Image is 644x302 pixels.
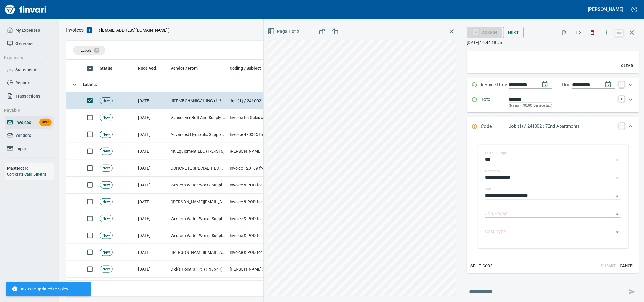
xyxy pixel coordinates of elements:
[5,24,54,37] a: My Expenses
[4,54,49,61] span: Expenses
[100,132,112,137] span: New
[227,261,345,278] td: [PERSON_NAME]'s Point S Invoice 5537
[15,79,30,87] span: Reports
[562,81,590,88] p: Due
[168,194,227,210] td: "[PERSON_NAME][EMAIL_ADDRESS][PERSON_NAME][DOMAIN_NAME]" <[PERSON_NAME][DOMAIN_NAME][EMAIL_ADDRES...
[467,92,639,112] div: Expand
[15,119,31,126] span: Invoices
[618,61,637,71] button: Clear
[509,103,615,109] p: (basis + $0.00 Service tax)
[227,210,345,227] td: Invoice & POD for Order #:3203907-00
[467,40,639,46] p: [DATE] 10:44:18 am.
[485,170,501,173] label: Company
[15,145,28,152] span: Import
[4,107,49,114] span: Payable
[100,65,112,72] span: Status
[15,40,33,47] span: Overview
[136,261,168,278] td: [DATE]
[136,160,168,177] td: [DATE]
[538,77,552,92] button: change date
[2,52,51,63] button: Expenses
[267,26,302,37] button: Page 1 of 2
[15,66,37,74] span: Statements
[227,160,345,177] td: Invoice 120189 from Concrete Special Ties, Inc
[586,26,599,39] button: Discard
[66,27,84,34] nav: breadcrumb
[100,199,112,205] span: New
[100,233,112,238] span: New
[136,177,168,194] td: [DATE]
[136,194,168,210] td: [DATE]
[168,92,227,109] td: JRT MECHANICAL INC (1-21450)
[5,37,54,50] a: Overview
[613,210,622,218] button: Open
[509,123,615,130] p: Job (1) / 241002.: 72nd Apartments
[227,244,345,261] td: Invoice & POD for Order #:3107160-00
[15,92,40,100] span: Transactions
[615,30,624,36] a: esc
[168,109,227,126] td: Vancouver Bolt And Supply Inc (1-11067)
[136,227,168,244] td: [DATE]
[2,105,51,116] button: Payable
[100,216,112,222] span: New
[227,92,345,109] td: Job (1) / 241002.: 72nd Apartments
[100,115,112,121] span: New
[136,126,168,143] td: [DATE]
[100,165,112,171] span: New
[138,65,156,72] span: Received
[485,188,491,191] label: Job
[618,262,637,271] button: Cancel
[227,227,345,244] td: Invoice & POD for Order #:3107160-00
[600,26,613,39] button: More
[230,65,269,72] span: Coding / Subject
[12,286,69,292] span: Tax type updated to Sales.
[100,182,112,188] span: New
[136,92,168,109] td: [DATE]
[168,261,227,278] td: Dick's Point S Tire (1-38544)
[467,137,639,273] div: Expand
[613,228,622,236] button: Open
[269,28,299,35] span: Page 1 of 2
[168,160,227,177] td: CONCRETE SPECIAL TIES, INC (1-11162)
[83,82,97,87] strong: Labels :
[227,177,345,194] td: Invoice & POD for Order #:3107422-00
[619,96,625,102] a: T
[619,123,625,129] a: C
[508,29,519,36] span: Next
[81,48,92,53] span: Labels
[66,27,84,34] p: Invoices
[620,263,635,269] span: Cancel
[168,177,227,194] td: Western Water Works Supply Co Inc (1-30586)
[227,109,345,126] td: Invoice for Sales order VA-00426480 Cust PO#: 241002 from Vancouver Bolt & Supply Inc
[168,126,227,143] td: Advanced Hydraulic Supply Co. LLC (1-10020)
[467,78,639,92] div: Expand
[171,65,205,72] span: Vendor / From
[4,2,48,17] img: Finvari
[227,126,345,143] td: Invoice 470005 for [PERSON_NAME] INC.
[136,210,168,227] td: [DATE]
[100,98,112,104] span: New
[39,119,52,126] span: Beta
[100,65,120,72] span: Status
[168,210,227,227] td: Western Water Works Supply Co Inc (1-30586)
[7,165,54,171] h6: Mastercard
[5,142,54,155] a: Import
[168,244,227,261] td: "[PERSON_NAME][EMAIL_ADDRESS][PERSON_NAME][DOMAIN_NAME]" <[PERSON_NAME][DOMAIN_NAME][EMAIL_ADDRES...
[481,123,509,131] p: Code
[613,25,639,40] span: Close invoice
[467,30,502,35] div: Assign
[481,96,509,109] p: Total
[84,27,95,34] button: Upload an Invoice
[100,267,112,272] span: New
[227,194,345,210] td: Invoice & POD for Order #:3107422-00
[138,65,164,72] span: Received
[73,46,105,55] div: Labels
[469,262,494,271] button: Split Code
[136,109,168,126] td: [DATE]
[619,81,625,87] a: D
[5,129,54,142] a: Vendors
[227,278,345,295] td: Accounts Receivable Invoice Attached
[136,278,168,295] td: [DATE]
[100,149,112,154] span: New
[15,132,31,139] span: Vendors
